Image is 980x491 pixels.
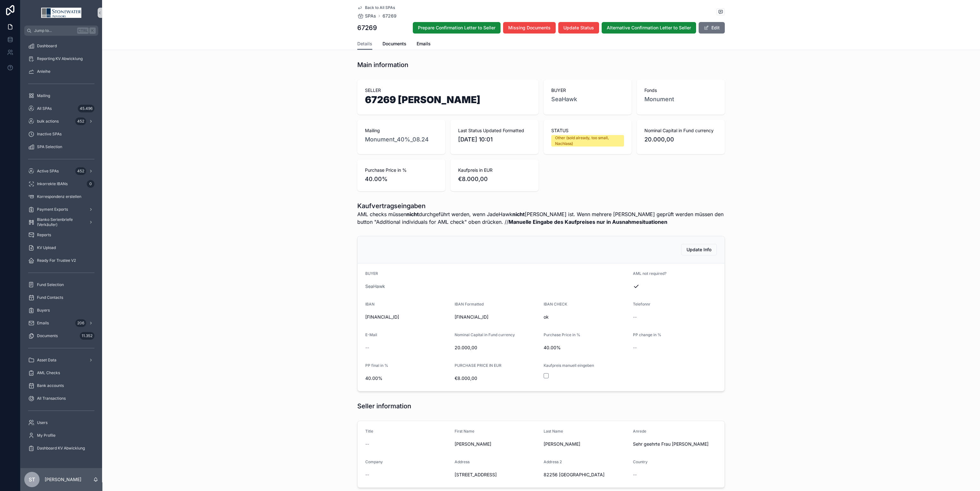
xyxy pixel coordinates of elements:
[551,87,624,94] span: BUYER
[37,383,64,388] span: Bank accounts
[37,295,63,300] span: Fund Contacts
[544,363,594,368] span: Kaufpreis manuell eingeben
[633,472,637,478] span: --
[37,132,62,137] span: Inactive SPAs
[75,167,86,175] div: 452
[37,181,68,186] span: Inkorrekte IBANs
[37,207,68,212] span: Payment Exports
[37,144,62,149] span: SPA Selection
[87,180,94,188] div: 0
[365,5,395,10] span: Back to All SPAs
[357,402,411,411] h1: Seller information
[544,459,562,464] span: Address 2
[37,106,52,111] span: All SPAs
[24,53,98,64] a: Reporting KV Abwicklung
[24,191,98,202] a: Korrespondenz erstellen
[24,204,98,215] a: Payment Exports
[455,314,539,320] span: [FINANCIAL_ID]
[37,433,56,438] span: My Profile
[24,141,98,153] a: SPA Selection
[455,441,539,447] span: [PERSON_NAME]
[544,302,567,306] span: IBAN CHECK
[24,103,98,114] a: All SPAs45.496
[365,302,375,306] span: IBAN
[633,302,650,306] span: Telefonnr
[644,135,717,144] span: 20.000,00
[37,119,59,124] span: bulk actions
[75,319,86,327] div: 206
[45,476,81,483] p: [PERSON_NAME]
[413,22,501,34] button: Prepare Confirmation Letter to Seller
[418,25,495,31] span: Prepare Confirmation Letter to Seller
[455,344,539,351] span: 20.000,00
[37,169,59,174] span: Active SPAs
[357,23,377,32] h1: 67269
[37,258,76,263] span: Ready For Trustee V2
[24,165,98,177] a: Active SPAs452
[24,40,98,52] a: Dashboard
[357,210,725,226] span: AML checks müssen durchgeführt werden, wenn JadeHawk [PERSON_NAME] ist. Wenn mehrere [PERSON_NAME...
[24,66,98,77] a: Anleihe
[455,332,515,337] span: Nominal Capital in Fund currency
[455,429,474,434] span: First Name
[37,321,49,326] span: Emails
[37,420,48,425] span: Users
[37,370,60,375] span: AML Checks
[37,217,84,227] span: Blanko Serienbriefe (Verkäufer)
[24,367,98,379] a: AML Checks
[406,211,419,217] strong: nicht
[633,429,646,434] span: Anrede
[365,13,376,19] span: SPAs
[458,135,531,144] span: [DATE] 10:01
[37,282,64,287] span: Fund Selection
[365,459,383,464] span: Company
[544,441,628,447] span: [PERSON_NAME]
[37,232,51,238] span: Reports
[90,28,95,33] span: K
[551,127,624,134] span: STATUS
[509,219,667,225] strong: Manuelle Eingabe des Kaufpreises nur in Ausnahmesituationen
[78,105,94,112] div: 45.496
[24,229,98,241] a: Reports
[37,194,81,199] span: Korrespondenz erstellen
[37,333,58,338] span: Documents
[365,429,373,434] span: Title
[24,128,98,140] a: Inactive SPAs
[633,314,637,320] span: --
[558,22,599,34] button: Update Status
[544,472,628,478] span: 82256 [GEOGRAPHIC_DATA]
[24,26,98,36] button: Jump to...CtrlK
[555,135,620,147] div: Other (sold already, too small, Nachlass)
[365,314,449,320] span: [FINANCIAL_ID]
[681,244,717,255] button: Update Info
[512,211,525,217] strong: nicht
[365,95,531,107] h1: 67269 [PERSON_NAME]
[417,38,431,51] a: Emails
[37,43,57,49] span: Dashboard
[544,344,628,351] span: 40.00%
[644,127,717,134] span: Nominal Capital in Fund currency
[382,13,397,19] a: 67269
[633,332,661,337] span: PP change in %
[37,69,50,74] span: Anleihe
[551,95,577,104] span: SeaHawk
[455,363,501,368] span: PURCHASE PRICE IN EUR
[644,87,717,94] span: Fonds
[607,25,691,31] span: Alternative Confirmation Letter to Seller
[24,116,98,127] a: bulk actions452
[365,87,531,94] span: SELLER
[458,127,531,134] span: Last Status Updated Formatted
[365,283,385,290] a: SeaHawk
[75,117,86,125] div: 452
[365,375,449,381] span: 40.00%
[37,358,56,363] span: Asset Data
[644,95,674,104] span: Monument
[602,22,696,34] button: Alternative Confirmation Letter to Seller
[365,135,429,144] span: Monument_40%_08.24
[37,245,56,250] span: KV Upload
[455,302,484,306] span: IBAN Formatted
[455,472,539,478] span: [STREET_ADDRESS]
[633,344,637,351] span: --
[365,363,388,368] span: PP final in %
